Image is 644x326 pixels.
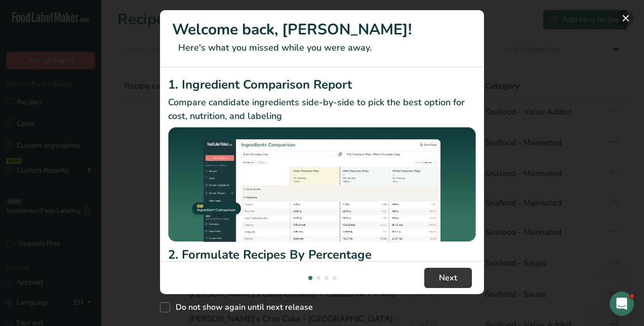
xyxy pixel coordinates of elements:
[172,41,472,55] p: Here's what you missed while you were away.
[424,268,472,288] button: Next
[439,272,457,284] span: Next
[168,127,476,242] img: Ingredient Comparison Report
[610,292,634,316] iframe: Intercom live chat
[168,246,476,264] h2: 2. Formulate Recipes By Percentage
[170,302,313,312] span: Do not show again until next release
[168,75,476,94] h2: 1. Ingredient Comparison Report
[168,96,476,123] p: Compare candidate ingredients side-by-side to pick the best option for cost, nutrition, and labeling
[172,18,472,41] h1: Welcome back, [PERSON_NAME]!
